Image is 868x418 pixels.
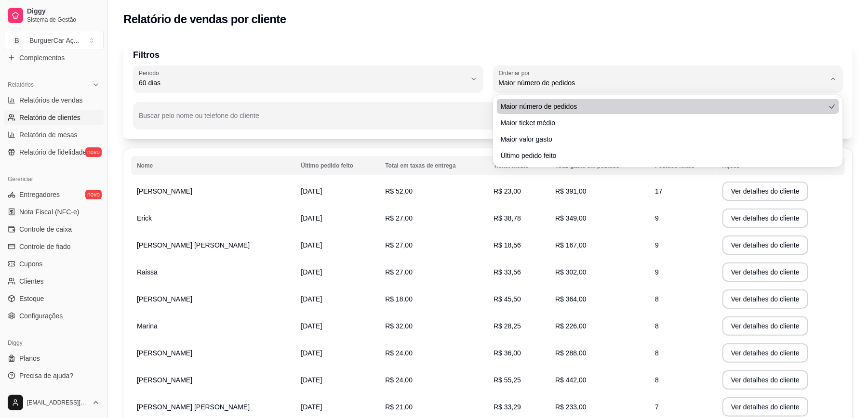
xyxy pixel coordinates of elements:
[19,242,71,251] span: Controle de fiado
[385,295,413,303] span: R$ 18,00
[19,276,44,286] span: Clientes
[385,376,413,384] span: R$ 24,00
[301,187,322,195] span: [DATE]
[499,69,533,77] label: Ordenar por
[501,118,826,128] span: Maior ticket médio
[494,295,521,303] span: R$ 45,50
[385,214,413,222] span: R$ 27,00
[555,403,587,411] span: R$ 233,00
[555,322,587,330] span: R$ 226,00
[494,322,521,330] span: R$ 28,25
[27,399,88,406] span: [EMAIL_ADDRESS][DOMAIN_NAME]
[501,102,826,111] span: Maior número de pedidos
[19,353,40,363] span: Planos
[133,48,843,62] p: Filtros
[19,311,63,321] span: Configurações
[722,289,808,309] button: Ver detalhes do cliente
[555,295,587,303] span: R$ 364,00
[655,214,659,222] span: 9
[722,262,808,282] button: Ver detalhes do cliente
[19,207,79,217] span: Nota Fiscal (NFC-e)
[655,322,659,330] span: 8
[27,7,100,16] span: Diggy
[499,78,826,88] span: Maior número de pedidos
[131,156,295,175] th: Nome
[722,343,808,363] button: Ver detalhes do cliente
[19,53,65,63] span: Complementos
[488,156,549,175] th: Ticket médio
[137,403,250,411] span: [PERSON_NAME] [PERSON_NAME]
[655,268,659,276] span: 9
[722,235,808,255] button: Ver detalhes do cliente
[494,187,521,195] span: R$ 23,00
[137,322,158,330] span: Marina
[494,376,521,384] span: R$ 55,25
[27,16,100,24] span: Sistema de Gestão
[301,214,322,222] span: [DATE]
[19,294,44,303] span: Estoque
[655,349,659,357] span: 8
[4,335,104,351] div: Diggy
[137,214,152,222] span: Erick
[722,397,808,417] button: Ver detalhes do cliente
[722,182,808,201] button: Ver detalhes do cliente
[655,376,659,384] span: 8
[123,12,286,27] h2: Relatório de vendas por cliente
[295,156,379,175] th: Último pedido feito
[555,376,587,384] span: R$ 442,00
[139,78,466,88] span: 60 dias
[137,295,192,303] span: [PERSON_NAME]
[137,187,192,195] span: [PERSON_NAME]
[501,134,826,144] span: Maior valor gasto
[494,403,521,411] span: R$ 33,29
[555,214,587,222] span: R$ 349,00
[19,113,80,122] span: Relatório de clientes
[137,349,192,357] span: [PERSON_NAME]
[501,151,826,160] span: Último pedido feito
[12,36,22,45] span: B
[8,81,34,89] span: Relatórios
[555,187,587,195] span: R$ 391,00
[494,349,521,357] span: R$ 36,00
[19,259,42,269] span: Cupons
[655,295,659,303] span: 8
[301,268,322,276] span: [DATE]
[139,69,162,77] label: Período
[494,268,521,276] span: R$ 33,56
[301,322,322,330] span: [DATE]
[19,371,73,380] span: Precisa de ajuda?
[385,403,413,411] span: R$ 21,00
[655,241,659,249] span: 9
[301,295,322,303] span: [DATE]
[4,31,104,50] button: Select a team
[722,370,808,390] button: Ver detalhes do cliente
[655,187,663,195] span: 17
[555,268,587,276] span: R$ 302,00
[19,190,60,199] span: Entregadores
[494,241,521,249] span: R$ 18,56
[385,187,413,195] span: R$ 52,00
[301,376,322,384] span: [DATE]
[301,241,322,249] span: [DATE]
[379,156,488,175] th: Total em taxas de entrega
[555,349,587,357] span: R$ 288,00
[4,171,104,187] div: Gerenciar
[137,241,250,249] span: [PERSON_NAME] [PERSON_NAME]
[137,376,192,384] span: [PERSON_NAME]
[19,130,78,140] span: Relatório de mesas
[137,268,158,276] span: Raissa
[19,95,83,105] span: Relatórios de vendas
[385,349,413,357] span: R$ 24,00
[19,147,86,157] span: Relatório de fidelidade
[29,36,80,45] div: BurguerCar Aç ...
[301,403,322,411] span: [DATE]
[494,214,521,222] span: R$ 38,78
[655,403,659,411] span: 7
[385,322,413,330] span: R$ 32,00
[301,349,322,357] span: [DATE]
[19,224,72,234] span: Controle de caixa
[722,209,808,228] button: Ver detalhes do cliente
[139,115,782,124] input: Buscar pelo nome ou telefone do cliente
[722,316,808,336] button: Ver detalhes do cliente
[555,241,587,249] span: R$ 167,00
